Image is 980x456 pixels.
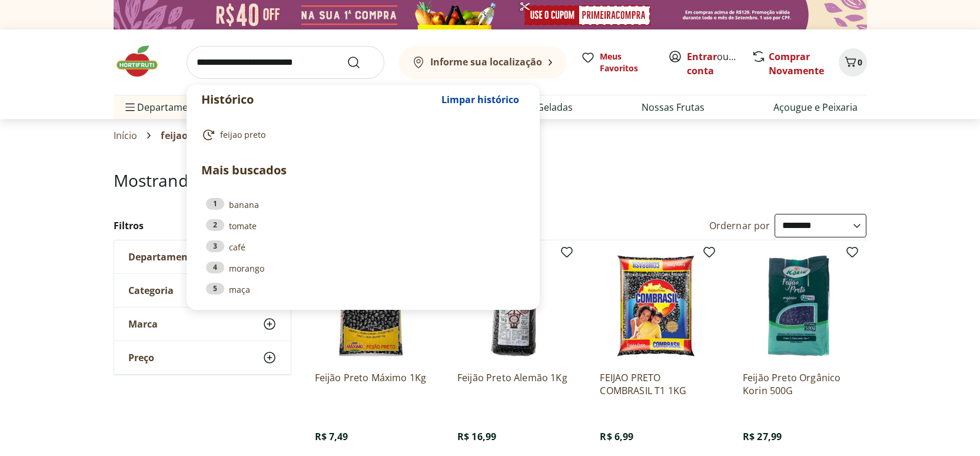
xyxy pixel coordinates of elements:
[206,262,224,273] div: 4
[347,55,375,70] button: Submit Search
[114,171,867,190] h1: Mostrando resultados para:
[457,371,569,397] a: Feijão Preto Alemão 1Kg
[773,100,858,114] a: Açougue e Peixaria
[858,57,862,68] span: 0
[600,371,712,397] a: FEIJAO PRETO COMBRASIL T1 1KG
[161,130,216,141] span: feijao preto
[430,55,542,68] b: Informe sua localização
[315,430,348,443] span: R$ 7,49
[114,44,172,79] img: Hortifruti
[206,283,224,295] div: 5
[201,91,436,108] p: Histórico
[600,430,633,443] span: R$ 6,99
[441,95,519,104] span: Limpar histórico
[457,430,496,443] span: R$ 16,99
[114,341,291,374] button: Preço
[600,51,654,74] span: Meus Favoritos
[839,48,867,77] button: Carrinho
[201,128,520,142] a: feijao preto
[206,198,520,211] a: 1banana
[128,318,158,330] span: Marca
[743,371,855,397] a: Feijão Preto Orgânico Korin 500G
[114,240,291,273] button: Departamento
[687,50,717,63] a: Entrar
[709,219,770,232] label: Ordernar por
[187,46,384,79] input: search
[687,50,752,77] a: Criar conta
[642,100,705,114] a: Nossas Frutas
[769,50,824,77] a: Comprar Novamente
[398,46,567,79] button: Informe sua localização
[114,308,291,341] button: Marca
[114,214,291,237] h2: Filtros
[436,85,525,114] button: Limpar histórico
[206,219,520,232] a: 2tomate
[123,93,208,121] span: Departamentos
[206,283,520,296] a: 5maça
[114,130,138,141] a: Início
[220,129,265,141] span: feijao preto
[128,352,154,364] span: Preço
[201,161,525,179] p: Mais buscados
[206,240,520,253] a: 3café
[687,49,739,78] span: ou
[743,250,855,362] img: Feijão Preto Orgânico Korin 500G
[128,285,174,296] span: Categoria
[581,51,654,74] a: Meus Favoritos
[315,371,427,397] a: Feijão Preto Máximo 1Kg
[206,262,520,275] a: 4morango
[114,274,291,307] button: Categoria
[206,198,224,210] div: 1
[128,251,198,263] span: Departamento
[600,250,712,362] img: FEIJAO PRETO COMBRASIL T1 1KG
[206,219,224,231] div: 2
[206,240,224,252] div: 3
[743,430,782,443] span: R$ 27,99
[123,93,137,121] button: Menu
